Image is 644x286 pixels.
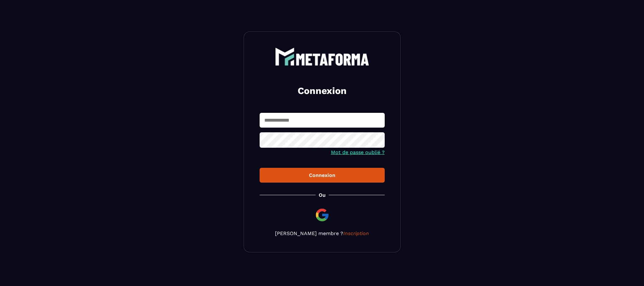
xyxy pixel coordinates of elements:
p: Ou [319,192,326,198]
a: Inscription [343,230,369,236]
button: Connexion [260,168,385,183]
a: logo [260,47,385,66]
h2: Connexion [267,85,377,97]
div: Connexion [265,172,380,178]
img: google [315,207,330,223]
p: [PERSON_NAME] membre ? [260,230,385,236]
img: logo [275,47,369,66]
a: Mot de passe oublié ? [331,149,385,155]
